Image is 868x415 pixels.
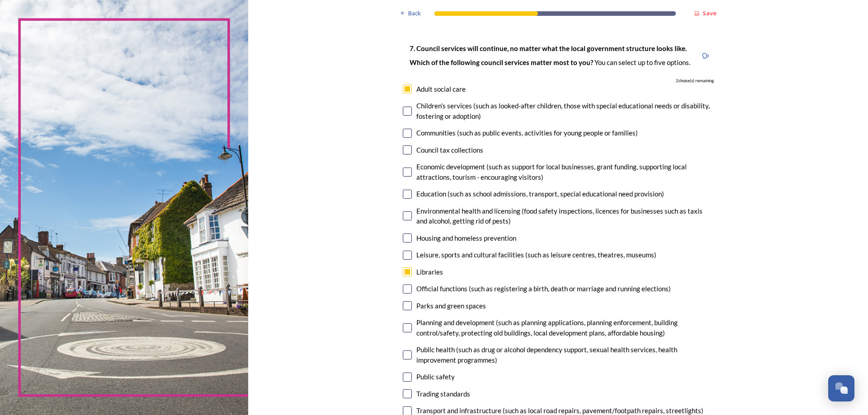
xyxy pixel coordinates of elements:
span: Back [408,9,421,18]
button: Open Chat [828,375,854,401]
div: Leisure, sports and cultural facilities (such as leisure centres, theatres, museums) [416,250,656,260]
div: Official functions (such as registering a birth, death or marriage and running elections) [416,284,671,294]
div: Adult social care [416,84,466,94]
div: Libraries [416,267,443,277]
div: Parks and green spaces [416,301,486,311]
p: You can select up to five options. [410,58,690,67]
div: Children's services (such as looked-after children, those with special educational needs or disab... [416,101,714,121]
strong: 7. Council services will continue, no matter what the local government structure looks like. [410,44,687,52]
div: Trading standards [416,389,470,399]
div: Education (such as school admissions, transport, special educational need provision) [416,189,664,199]
div: Environmental health and licensing (food safety inspections, licences for businesses such as taxi... [416,206,714,226]
div: Public health (such as drug or alcohol dependency support, sexual health services, health improve... [416,345,714,365]
div: Communities (such as public events, activities for young people or families) [416,128,638,138]
strong: Save [703,9,717,17]
span: 2 choice(s) remaining [676,78,714,84]
div: Economic development (such as support for local businesses, grant funding, supporting local attra... [416,162,714,182]
div: Public safety [416,372,455,382]
div: Planning and development (such as planning applications, planning enforcement, building control/s... [416,317,714,338]
strong: Which of the following council services matter most to you? [410,58,594,66]
div: Council tax collections [416,145,483,155]
div: Housing and homeless prevention [416,233,516,243]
